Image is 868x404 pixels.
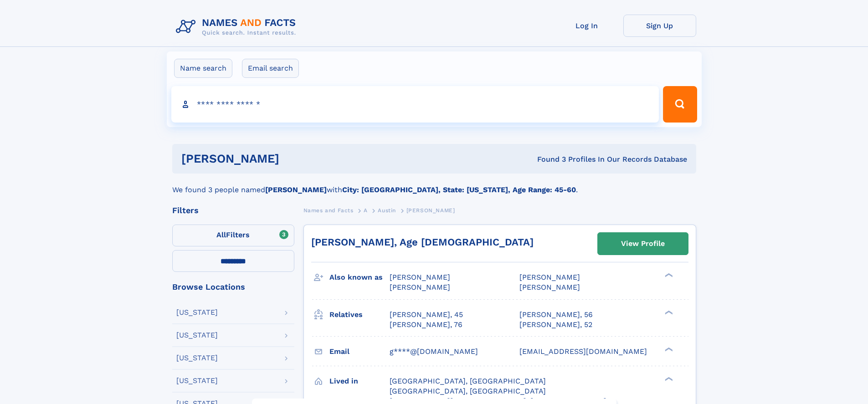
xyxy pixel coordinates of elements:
[172,174,696,195] div: We found 3 people named with .
[242,59,299,78] label: Email search
[329,270,390,285] h3: Also known as
[329,307,390,322] h3: Relatives
[176,332,218,339] div: [US_STATE]
[176,354,218,362] div: [US_STATE]
[342,185,576,194] b: City: [GEOGRAPHIC_DATA], State: [US_STATE], Age Range: 45-60
[390,310,463,320] a: [PERSON_NAME], 45
[311,236,534,248] a: [PERSON_NAME], Age [DEMOGRAPHIC_DATA]
[265,185,327,194] b: [PERSON_NAME]
[174,59,232,78] label: Name search
[329,373,390,389] h3: Lived in
[550,15,623,37] a: Log In
[663,86,697,123] button: Search Button
[364,207,368,214] span: A
[216,230,226,239] span: All
[176,309,218,316] div: [US_STATE]
[378,205,396,216] a: Austin
[408,154,687,164] div: Found 3 Profiles In Our Records Database
[172,15,303,39] img: Logo Names and Facts
[172,283,294,291] div: Browse Locations
[598,233,688,255] a: View Profile
[378,207,396,214] span: Austin
[364,205,368,216] a: A
[390,283,450,291] span: [PERSON_NAME]
[519,347,647,356] span: [EMAIL_ADDRESS][DOMAIN_NAME]
[519,310,593,320] a: [PERSON_NAME], 56
[519,273,580,281] span: [PERSON_NAME]
[181,153,408,164] h1: [PERSON_NAME]
[172,225,294,246] label: Filters
[406,207,455,214] span: [PERSON_NAME]
[176,377,218,384] div: [US_STATE]
[390,387,546,395] span: [GEOGRAPHIC_DATA], [GEOGRAPHIC_DATA]
[519,320,592,330] a: [PERSON_NAME], 52
[663,272,673,278] div: ❯
[171,86,659,123] input: search input
[303,205,354,216] a: Names and Facts
[172,206,294,215] div: Filters
[390,273,450,281] span: [PERSON_NAME]
[390,377,546,385] span: [GEOGRAPHIC_DATA], [GEOGRAPHIC_DATA]
[390,320,462,330] a: [PERSON_NAME], 76
[663,376,673,382] div: ❯
[663,309,673,315] div: ❯
[623,15,696,37] a: Sign Up
[329,344,390,359] h3: Email
[621,233,665,254] div: View Profile
[519,283,580,291] span: [PERSON_NAME]
[663,346,673,352] div: ❯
